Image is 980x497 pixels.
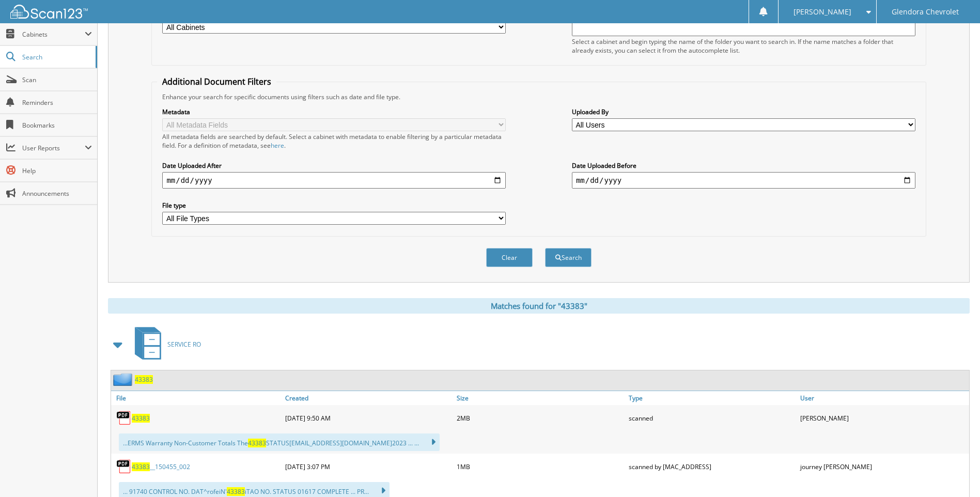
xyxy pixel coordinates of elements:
div: journey [PERSON_NAME] [798,456,969,477]
a: File [111,391,283,405]
input: end [572,172,915,189]
img: PDF.png [116,459,132,474]
span: SERVICE RO [167,340,201,349]
a: Type [626,391,798,405]
span: 43383 [227,487,245,496]
span: Reminders [22,98,92,107]
div: Enhance your search for specific documents using filters such as date and file type. [157,92,920,101]
div: ...ERMS Warranty Non-Customer Totals The STATUS [EMAIL_ADDRESS][DOMAIN_NAME] 2023 ... ... [119,433,440,451]
div: 2MB [454,408,626,428]
button: Clear [486,248,533,267]
span: Cabinets [22,30,85,39]
div: [PERSON_NAME] [798,408,969,428]
a: 43383__150455_002 [132,462,190,471]
label: File type [162,201,506,210]
span: 43383 [132,462,150,471]
span: Search [22,53,90,61]
span: Scan [22,75,92,84]
div: 1MB [454,456,626,477]
button: Search [545,248,592,267]
a: 43383 [132,414,150,423]
a: Created [283,391,454,405]
span: User Reports [22,144,85,152]
span: Help [22,166,92,175]
iframe: Chat Widget [928,447,980,497]
a: 43383 [135,375,153,384]
div: scanned by [MAC_ADDRESS] [626,456,798,477]
div: All metadata fields are searched by default. Select a cabinet with metadata to enable filtering b... [162,132,506,150]
label: Uploaded By [572,107,915,116]
a: SERVICE RO [129,324,201,365]
input: start [162,172,506,189]
legend: Additional Document Filters [157,76,276,87]
img: folder2.png [113,373,135,386]
span: [PERSON_NAME] [794,9,851,15]
div: scanned [626,408,798,428]
div: Select a cabinet and begin typing the name of the folder you want to search in. If the name match... [572,37,915,55]
a: Size [454,391,626,405]
span: Glendora Chevrolet [892,9,959,15]
span: Announcements [22,189,92,198]
img: scan123-logo-white.svg [10,5,88,19]
label: Date Uploaded Before [572,161,915,170]
div: [DATE] 9:50 AM [283,408,454,428]
div: Matches found for "43383" [108,298,970,314]
a: User [798,391,969,405]
span: Bookmarks [22,121,92,130]
span: 43383 [248,439,266,447]
img: PDF.png [116,410,132,426]
a: here [271,141,284,150]
div: [DATE] 3:07 PM [283,456,454,477]
label: Metadata [162,107,506,116]
label: Date Uploaded After [162,161,506,170]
